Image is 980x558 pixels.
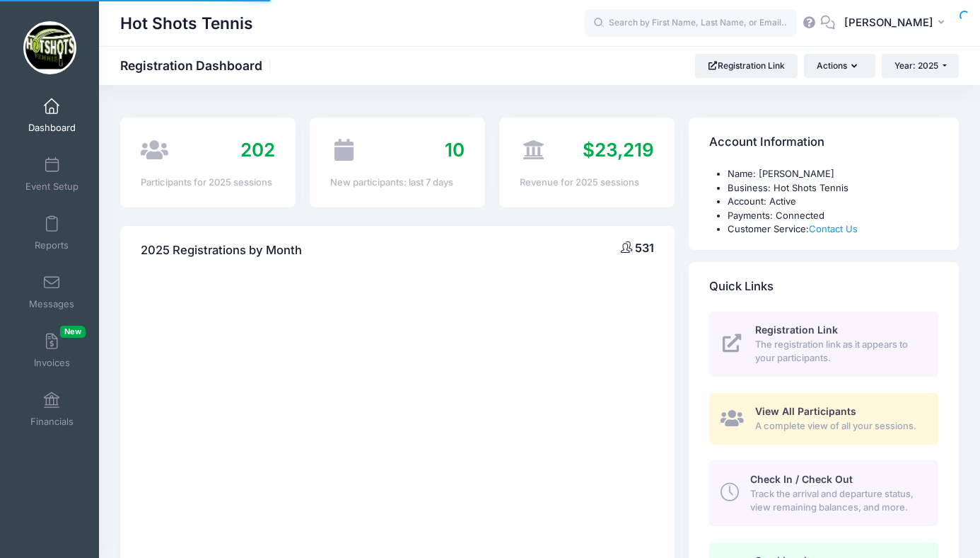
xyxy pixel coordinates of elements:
[728,195,938,209] li: Account: Active
[330,176,465,190] div: New participants: last 7 days
[30,416,74,428] span: Financials
[240,139,275,161] span: 202
[585,9,797,38] input: Search by First Name, Last Name, or Email...
[35,239,69,251] span: Reports
[445,139,465,161] span: 10
[583,139,654,161] span: $23,219
[750,473,853,485] span: Check In / Check Out
[755,338,922,365] span: The registration link as it appears to your participants.
[894,60,938,71] span: Year: 2025
[709,312,938,377] a: Registration Link The registration link as it appears to your participants.
[120,58,274,73] h1: Registration Dashboard
[835,7,959,40] button: [PERSON_NAME]
[60,326,86,338] span: New
[728,167,938,181] li: Name: [PERSON_NAME]
[750,487,922,515] span: Track the arrival and departure status, view remaining balances, and more.
[25,181,78,193] span: Event Setup
[18,385,86,434] a: Financials
[18,149,86,199] a: Event Setup
[695,54,798,78] a: Registration Link
[120,7,253,40] h1: Hot Shots Tennis
[23,21,76,74] img: Hot Shots Tennis
[755,405,856,417] span: View All Participants
[755,419,922,433] span: A complete view of all your sessions.
[728,209,938,223] li: Payments: Connected
[18,91,86,140] a: Dashboard
[18,208,86,258] a: Reports
[29,298,74,310] span: Messages
[18,267,86,317] a: Messages
[882,54,959,78] button: Year: 2025
[141,176,275,190] div: Participants for 2025 sessions
[709,460,938,525] a: Check In / Check Out Track the arrival and departure status, view remaining balances, and more.
[844,15,933,30] span: [PERSON_NAME]
[635,241,654,255] span: 531
[709,123,824,163] h4: Account Information
[728,181,938,195] li: Business: Hot Shots Tennis
[141,231,302,271] h4: 2025 Registrations by Month
[709,393,938,445] a: View All Participants A complete view of all your sessions.
[34,357,70,369] span: Invoices
[755,324,838,336] span: Registration Link
[804,54,875,78] button: Actions
[18,326,86,375] a: InvoicesNew
[809,223,858,234] a: Contact Us
[709,266,774,307] h4: Quick Links
[520,176,654,190] div: Revenue for 2025 sessions
[28,122,76,134] span: Dashboard
[728,222,938,237] li: Customer Service:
